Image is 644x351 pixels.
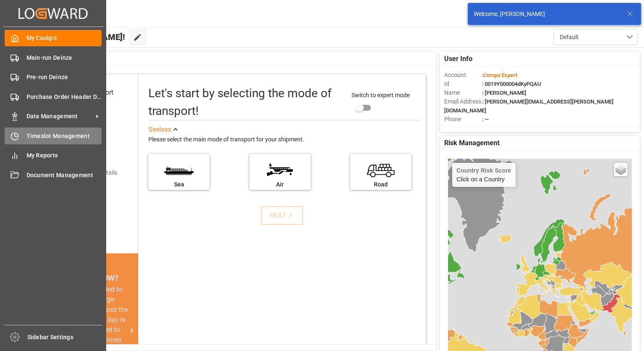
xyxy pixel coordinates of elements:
[261,206,303,225] button: NEXT
[482,90,526,96] span: : [PERSON_NAME]
[444,88,482,97] span: Name
[482,72,517,78] span: :
[5,128,102,144] a: Timeslot Management
[482,125,503,131] span: : Shipper
[354,180,407,189] div: Road
[456,167,511,183] div: Click on a Country
[444,98,614,114] span: : [PERSON_NAME][EMAIL_ADDRESS][PERSON_NAME][DOMAIN_NAME]
[5,88,102,105] a: Purchase Order Header Deinze
[352,92,410,98] span: Switch to expert mode
[254,180,306,189] div: Air
[148,125,171,135] div: See less
[444,71,482,80] span: Account
[444,115,482,124] span: Phone
[27,151,102,160] span: My Reports
[482,81,541,87] span: : 0019Y000004dKyPQAU
[553,29,638,45] button: open menu
[483,72,517,78] span: Compo Expert
[614,163,628,176] a: Layers
[5,49,102,66] a: Main-run Deinze
[482,116,489,122] span: : —
[27,171,102,180] span: Document Management
[444,124,482,133] span: Account Type
[560,33,579,42] span: Default
[444,138,499,148] span: Risk Management
[27,34,102,43] span: My Cockpit
[456,167,511,174] h4: Country Risk Score
[27,93,102,101] span: Purchase Order Header Deinze
[153,180,205,189] div: Sea
[148,85,343,120] div: Let's start by selecting the mode of transport!
[269,210,295,221] div: NEXT
[27,73,102,82] span: Pre-run Deinze
[5,69,102,85] a: Pre-run Deinze
[148,135,420,145] div: Please select the main mode of transport for your shipment.
[27,112,93,121] span: Data Management
[35,29,125,45] span: Hello [PERSON_NAME]!
[444,97,482,106] span: Email Address
[27,132,102,141] span: Timeslot Management
[474,10,619,19] div: Welcome, [PERSON_NAME]
[27,333,103,342] span: Sidebar Settings
[444,54,472,64] span: User Info
[444,80,482,88] span: Id
[27,53,102,62] span: Main-run Deinze
[5,30,102,46] a: My Cockpit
